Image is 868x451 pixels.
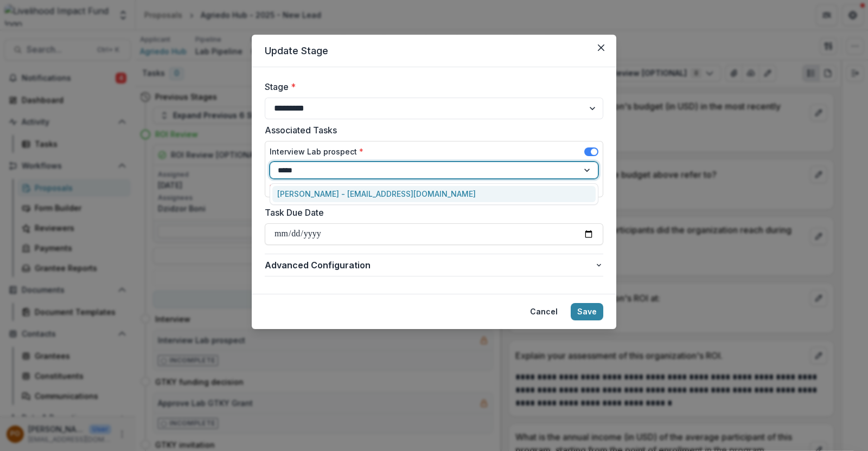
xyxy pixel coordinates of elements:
[524,303,564,320] button: Cancel
[265,206,597,219] label: Task Due Date
[265,124,597,137] label: Associated Tasks
[265,259,595,272] span: Advanced Configuration
[571,303,603,320] button: Save
[592,39,610,56] button: Close
[265,80,597,93] label: Stage
[270,146,363,157] label: Interview Lab prospect
[272,186,596,203] div: [PERSON_NAME] - [EMAIL_ADDRESS][DOMAIN_NAME]
[265,254,603,276] button: Advanced Configuration
[252,35,616,67] header: Update Stage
